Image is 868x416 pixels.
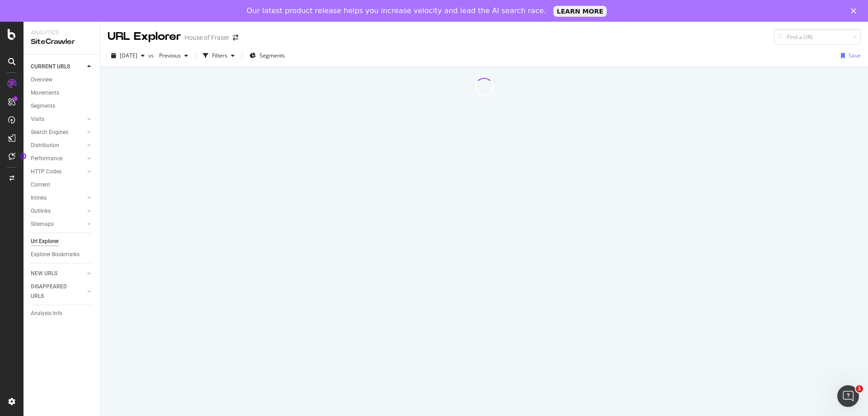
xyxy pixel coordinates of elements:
[31,237,94,246] a: Url Explorer
[31,167,85,177] a: HTTP Codes
[31,154,62,163] div: Performance
[851,8,860,14] div: Close
[233,34,238,41] div: arrow-right-arrow-left
[184,33,229,42] div: House of Fraser
[31,220,85,229] a: Sitemaps
[31,88,94,98] a: Movements
[553,6,607,17] a: LEARN MORE
[774,29,861,45] input: Find a URL
[31,309,62,318] div: Analysis Info
[120,52,137,59] span: 2025 Aug. 22nd
[31,309,94,318] a: Analysis Info
[108,29,181,44] div: URL Explorer
[31,115,85,124] a: Visits
[31,37,93,47] div: SiteCrawler
[108,48,148,63] button: [DATE]
[31,282,76,301] div: DISAPPEARED URLS
[31,193,85,203] a: Inlinks
[31,269,85,278] a: NEW URLS
[31,101,55,111] div: Segments
[31,282,85,301] a: DISAPPEARED URLS
[856,385,863,392] span: 1
[31,167,61,177] div: HTTP Codes
[199,48,238,63] button: Filters
[212,52,227,59] div: Filters
[837,385,859,407] iframe: Intercom live chat
[31,154,85,163] a: Performance
[31,62,70,72] div: CURRENT URLS
[31,269,57,278] div: NEW URLS
[31,128,68,137] div: Search Engines
[259,52,285,59] span: Segments
[837,48,861,63] button: Save
[156,48,192,63] button: Previous
[31,62,85,72] a: CURRENT URLS
[31,88,59,98] div: Movements
[247,6,546,15] div: Our latest product release helps you increase velocity and lead the AI search race.
[31,193,47,203] div: Inlinks
[31,180,50,190] div: Content
[31,115,44,124] div: Visits
[31,141,85,150] a: Distribution
[31,128,85,137] a: Search Engines
[31,206,51,216] div: Outlinks
[31,29,93,37] div: Analytics
[849,52,861,59] div: Save
[31,237,59,246] div: Url Explorer
[148,52,156,59] span: vs
[31,101,94,111] a: Segments
[19,152,27,160] div: Tooltip anchor
[246,48,288,63] button: Segments
[31,220,54,229] div: Sitemaps
[31,206,85,216] a: Outlinks
[31,180,94,190] a: Content
[31,250,94,259] a: Explorer Bookmarks
[31,141,59,150] div: Distribution
[31,75,94,85] a: Overview
[31,75,52,85] div: Overview
[156,52,181,59] span: Previous
[31,250,80,259] div: Explorer Bookmarks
